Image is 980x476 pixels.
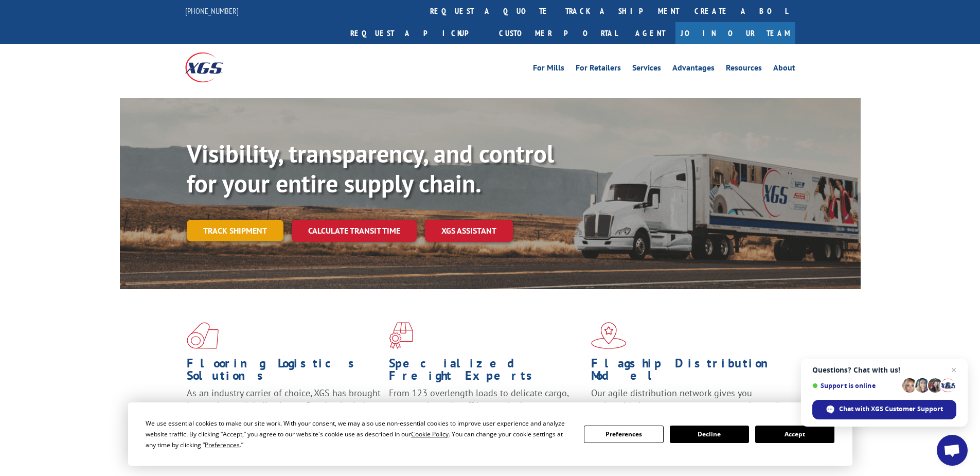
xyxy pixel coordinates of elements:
div: We use essential cookies to make our site work. With your consent, we may also use non-essential ... [146,418,572,450]
img: xgs-icon-focused-on-flooring-red [389,322,413,349]
a: Join Our Team [675,22,795,44]
span: Support is online [812,382,899,390]
a: Advantages [672,64,715,75]
span: Chat with XGS Customer Support [839,404,943,414]
span: Preferences [205,440,240,449]
span: Cookie Policy [411,430,449,438]
p: From 123 overlength loads to delicate cargo, our experienced staff knows the best way to move you... [389,387,583,433]
a: For Retailers [576,64,621,75]
a: For Mills [533,64,564,75]
b: Visibility, transparency, and control for your entire supply chain. [187,137,554,199]
img: xgs-icon-flagship-distribution-model-red [591,322,627,349]
div: Cookie Consent Prompt [128,402,852,466]
button: Preferences [584,426,663,443]
a: XGS ASSISTANT [425,220,513,242]
a: Track shipment [187,220,283,241]
h1: Flagship Distribution Model [591,357,786,387]
img: xgs-icon-total-supply-chain-intelligence-red [187,322,219,349]
a: Customer Portal [491,22,625,44]
a: Resources [726,64,762,75]
span: Chat with XGS Customer Support [812,400,956,419]
span: As an industry carrier of choice, XGS has brought innovation and dedication to flooring logistics... [187,387,381,424]
a: About [773,64,795,75]
a: Agent [625,22,675,44]
a: Open chat [937,435,968,466]
a: Calculate transit time [292,220,417,242]
a: Request a pickup [343,22,491,44]
a: [PHONE_NUMBER] [185,6,239,16]
span: Questions? Chat with us! [812,366,956,374]
button: Accept [755,426,834,443]
span: Our agile distribution network gives you nationwide inventory management on demand. [591,387,780,411]
h1: Flooring Logistics Solutions [187,357,381,387]
h1: Specialized Freight Experts [389,357,583,387]
a: Services [632,64,661,75]
button: Decline [670,426,749,443]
